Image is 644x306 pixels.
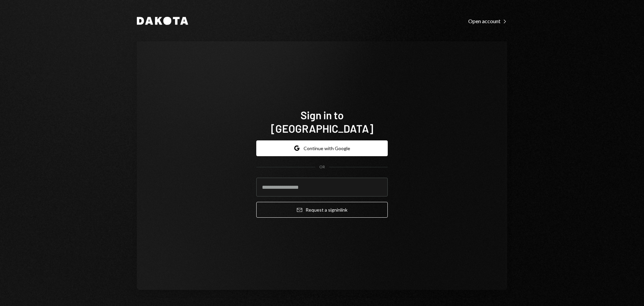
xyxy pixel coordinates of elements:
[468,17,507,25] a: Open account
[256,108,388,135] h1: Sign in to [GEOGRAPHIC_DATA]
[256,140,388,156] button: Continue with Google
[256,202,388,218] button: Request a signinlink
[319,164,325,170] div: OR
